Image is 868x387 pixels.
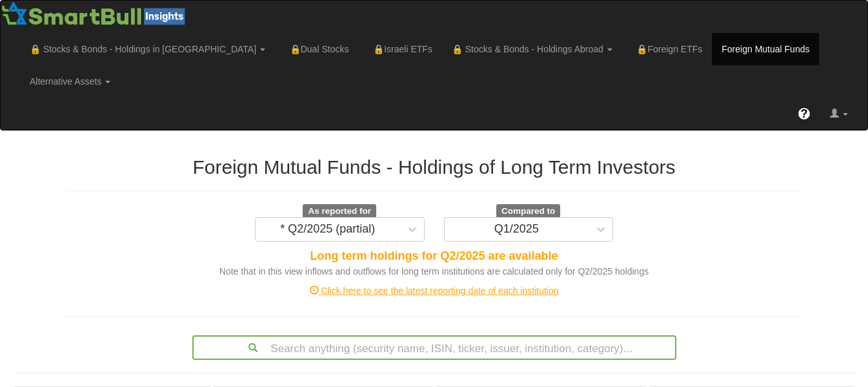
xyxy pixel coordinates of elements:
span: ? [801,107,808,120]
span: As reported for [303,204,376,218]
a: 🔒Israeli ETFs [358,33,441,65]
a: 🔒 Stocks & Bonds - Holdings Abroad [442,33,622,65]
a: Alternative Assets [20,65,120,98]
div: * Q2/2025 (partial) [280,223,375,236]
div: Long term holdings for Q2/2025 are available [66,248,802,265]
a: Foreign Mutual Funds [712,33,819,65]
a: ? [788,98,820,130]
h2: Foreign Mutual Funds - Holdings of Long Term Investors [66,156,802,178]
div: Search anything (security name, ISIN, ticker, issuer, institution, category)... [194,337,675,359]
span: Compared to [496,204,560,218]
a: 🔒 Stocks & Bonds - Holdings in [GEOGRAPHIC_DATA] [20,33,275,65]
a: 🔒Foreign ETFs [622,33,712,65]
img: Smartbull [1,1,190,26]
div: Click here to see the latest reporting date of each institution [57,284,812,297]
div: Note that in this view inflows and outflows for long term institutions are calculated only for Q2... [66,265,802,278]
div: Q1/2025 [494,223,539,236]
a: 🔒Dual Stocks [275,33,358,65]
